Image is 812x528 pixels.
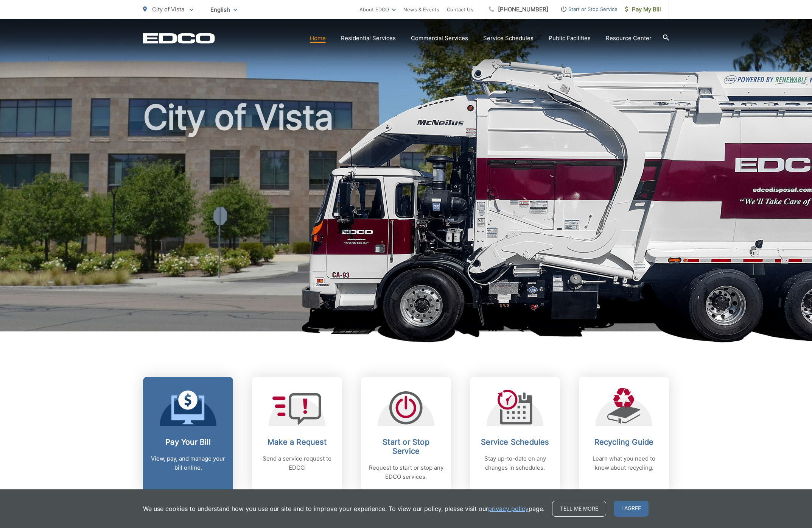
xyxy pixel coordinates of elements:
[369,463,443,481] p: Request to start or stop any EDCO services.
[411,34,468,43] a: Commercial Services
[403,5,439,14] a: News & Events
[205,3,243,16] span: English
[310,34,326,43] a: Home
[152,6,184,13] span: City of Vista
[606,34,652,43] a: Resource Center
[151,454,226,472] p: View, pay, and manage your bill online.
[470,377,560,493] a: Service Schedules Stay up-to-date on any changes in schedules.
[478,454,552,472] p: Stay up-to-date on any changes in schedules.
[143,33,215,44] a: EDCD logo. Return to the homepage.
[483,34,534,43] a: Service Schedules
[586,454,661,472] p: Learn what you need to know about recycling.
[359,5,396,14] a: About EDCO
[625,5,661,14] span: Pay My Bill
[552,501,606,517] a: Tell me more
[151,437,226,447] h2: Pay Your Bill
[579,377,669,493] a: Recycling Guide Learn what you need to know about recycling.
[478,437,552,447] h2: Service Schedules
[447,5,473,14] a: Contact Us
[488,504,529,513] a: privacy policy
[549,34,591,43] a: Public Facilities
[341,34,396,43] a: Residential Services
[143,504,544,513] p: We use cookies to understand how you use our site and to improve your experience. To view our pol...
[614,501,649,517] span: I agree
[586,437,661,447] h2: Recycling Guide
[369,437,443,456] h2: Start or Stop Service
[143,377,233,493] a: Pay Your Bill View, pay, and manage your bill online.
[260,437,334,447] h2: Make a Request
[143,98,669,338] h1: City of Vista
[260,454,334,472] p: Send a service request to EDCO.
[252,377,342,493] a: Make a Request Send a service request to EDCO.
